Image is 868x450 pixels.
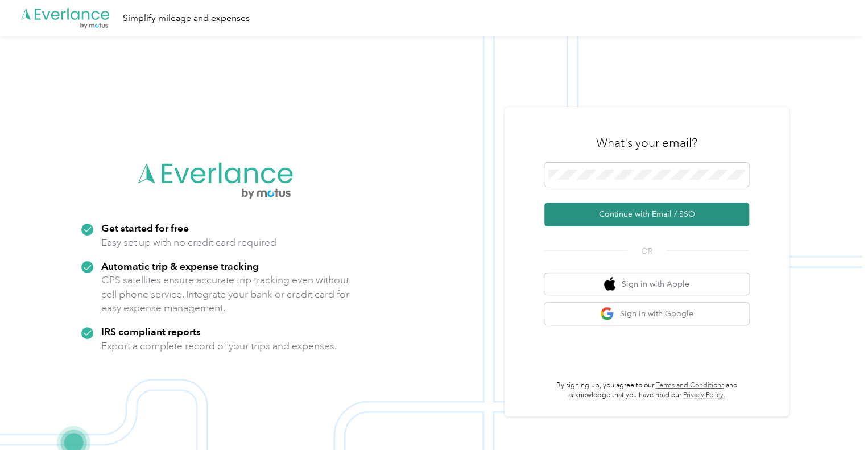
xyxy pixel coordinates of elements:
button: Continue with Email / SSO [544,203,749,226]
span: OR [627,245,667,257]
img: apple logo [604,277,615,291]
a: Terms and Conditions [656,381,724,390]
strong: Automatic trip & expense tracking [101,260,259,272]
img: google logo [600,307,614,321]
button: google logoSign in with Google [544,303,749,325]
strong: IRS compliant reports [101,325,201,337]
button: apple logoSign in with Apple [544,273,749,295]
p: By signing up, you agree to our and acknowledge that you have read our . [544,381,749,401]
p: Easy set up with no credit card required [101,236,276,250]
p: GPS satellites ensure accurate trip tracking even without cell phone service. Integrate your bank... [101,273,350,315]
h3: What's your email? [596,135,697,151]
strong: Get started for free [101,222,189,234]
div: Simplify mileage and expenses [123,11,250,26]
a: Privacy Policy [683,391,724,399]
p: Export a complete record of your trips and expenses. [101,339,337,353]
